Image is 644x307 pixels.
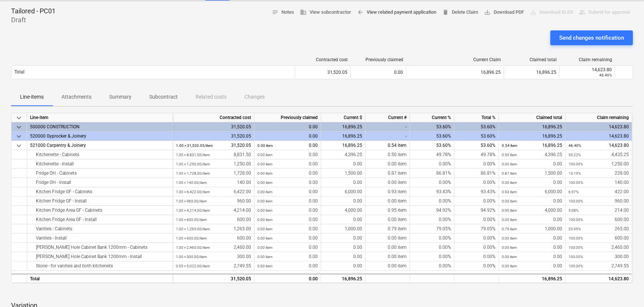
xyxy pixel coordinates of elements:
div: 0.00 item [366,159,410,169]
div: 0.00% [410,243,454,252]
div: 0.00 [321,197,366,206]
div: 4,396.25 [321,150,366,159]
div: 520000 Gyprocker & Joinery [30,132,170,141]
small: 0.00 item [257,255,273,259]
div: 31,520.05 [173,122,254,132]
div: 0.00 item [366,243,410,252]
div: 1,500.00 [502,169,562,178]
small: 1.00 × 600.00 / item [176,218,207,222]
small: 100.00% [568,245,583,250]
span: delete [442,9,449,16]
div: Kitchen Fridge GF - Install [30,197,170,206]
div: 960.00 [176,197,251,206]
div: Kitchenette - Cabinets [30,150,170,159]
small: 0.87 item [502,171,517,175]
div: Claimed total [507,57,557,62]
span: business [300,9,307,16]
div: 16,896.25 [406,66,504,78]
small: 0.00 item [502,181,517,185]
small: 5.08% [568,208,578,212]
div: Line-item [27,113,173,122]
div: 0.00% [410,197,454,206]
div: Previously claimed [354,57,403,62]
div: 0.00 [321,178,366,187]
small: 1.00 × 2,460.00 / item [176,245,210,250]
div: 0.54 item [366,141,410,150]
div: 0.00% [454,215,499,224]
div: 0.00 [502,159,562,169]
div: 0.00 [502,234,562,243]
div: 2,749.55 [568,261,629,271]
button: Notes [269,7,297,18]
small: 0.00 item [257,264,273,268]
div: 8,831.50 [176,150,251,159]
small: 0.00 item [257,153,273,157]
div: 1,250.00 [176,159,251,169]
button: Download PDF [481,7,527,18]
div: 2,460.00 [176,243,251,252]
small: 100.00% [568,264,583,268]
div: 1,000.00 [321,224,366,234]
div: 0.00% [410,252,454,261]
div: Vanities - Install [30,234,170,243]
div: 0.00% [410,234,454,243]
div: Kitchen Fridge Area GF - Install [30,215,170,224]
small: 0.93 item [502,190,517,194]
div: 0.00 [502,178,562,187]
div: 4,435.25 [568,150,629,159]
div: [PERSON_NAME] Hole Cabinet Bank 1200mm - Install [30,252,170,261]
small: 0.00 item [257,171,273,175]
div: - [366,132,410,141]
small: 0.50 item [502,153,517,157]
span: keyboard_arrow_down [14,113,23,122]
div: 16,896.25 [321,274,366,283]
small: 100.00% [568,181,583,185]
div: 2,749.55 [176,261,251,271]
div: Contracted cost [173,113,254,122]
p: Attachments [61,93,91,101]
div: 0.00 item [366,234,410,243]
small: 100.00% [568,255,583,259]
small: 6.57% [568,190,578,194]
small: 0.00 item [257,227,273,231]
div: 1,000.00 [502,224,562,234]
div: 93.43% [410,187,454,197]
div: Claim remaining [565,113,632,122]
small: 100.00% [568,218,583,222]
div: 0.00 [257,206,318,215]
div: 0.00 [257,141,318,150]
div: 0.00% [410,261,454,271]
div: 0.00 [254,132,321,141]
small: 0.00 item [257,190,273,194]
p: Total [14,69,24,75]
div: 94.92% [410,206,454,215]
div: 0.00% [454,261,499,271]
div: 0.00 [321,261,366,271]
small: 0.79 item [502,227,517,231]
div: 0.00% [410,178,454,187]
div: 49.78% [410,150,454,159]
div: 600.00 [176,234,251,243]
div: 4,396.25 [502,150,562,159]
small: 1.00 × 6,422.00 / item [176,190,210,194]
div: Current % [410,113,454,122]
span: View subcontractor [300,8,351,17]
div: 14,623.80 [565,122,632,132]
div: 16,896.25 [321,132,366,141]
div: 14,623.80 [563,67,612,72]
div: 16,896.25 [321,122,366,132]
div: 0.00% [410,215,454,224]
p: Subcontract [149,93,178,101]
small: 1.00 × 4,214.00 / item [176,208,210,212]
div: 4,000.00 [502,206,562,215]
div: 0.00% [410,159,454,169]
div: 0.00 [502,215,562,224]
div: 53.60% [410,132,454,141]
span: keyboard_arrow_down [14,132,23,141]
div: 79.05% [410,224,454,234]
div: Fridge OH - Cabinets [30,169,170,178]
div: 4,214.00 [176,206,251,215]
div: 14,623.80 [568,141,629,150]
div: 53.60% [454,132,499,141]
small: 0.00 item [257,143,273,148]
